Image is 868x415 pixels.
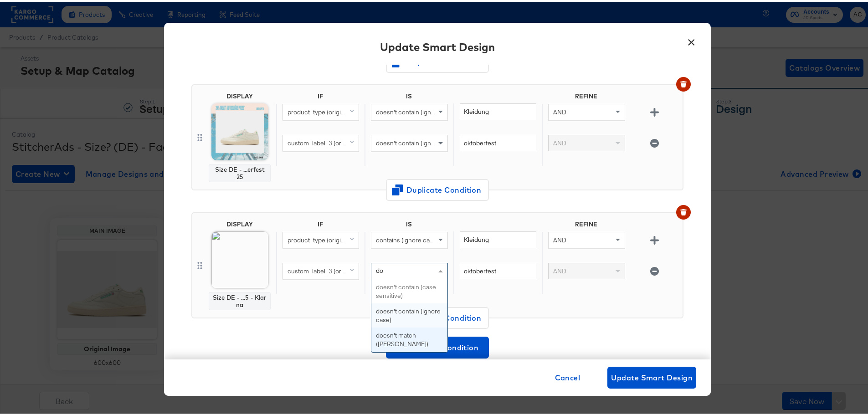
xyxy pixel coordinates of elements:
img: fl_la [211,230,268,287]
span: Duplicate Condition [393,54,482,67]
button: Duplicate Condition [386,49,489,71]
input: Enter value [460,133,536,150]
span: Duplicate Condition [393,182,482,195]
input: Enter value [460,102,536,118]
button: × [683,30,699,46]
div: doesn't contain (case sensitive) [371,277,447,302]
div: DISPLAY [226,219,253,226]
input: Enter value [460,261,536,278]
div: REFINE [542,91,630,102]
div: DISPLAY [226,91,253,98]
button: Cancel [551,365,584,387]
div: IF [276,91,365,102]
div: Size DE - ...erfest 25 [213,164,267,179]
span: product_type (original) [288,234,351,242]
div: IS [365,91,453,102]
div: doesn't contain (ignore case) [371,302,447,326]
span: AND [553,234,566,242]
div: IS [365,219,453,230]
span: product_type (original) [288,106,351,114]
div: doesn't match (regex) [371,326,447,350]
div: IF [276,219,365,230]
span: doesn't contain (ignore case) [376,106,457,114]
span: Cancel [555,369,580,382]
div: Size DE - ...5 - Klarna [213,292,267,307]
button: Update Smart Design [607,365,696,387]
span: doesn't contain (ignore case) [376,137,457,145]
span: custom_label_3 (original) [288,265,358,273]
span: custom_label_3 (original) [288,137,358,145]
span: Update Smart Design [611,369,693,382]
input: Enter value [460,230,536,246]
span: AND [553,137,566,145]
div: REFINE [542,219,630,230]
span: contains (ignore case) [376,234,438,242]
img: W-tfuUO1gwMYmzW5tVfW3w.jpg [211,102,268,159]
span: AND [553,265,566,273]
span: AND [553,106,566,114]
div: Update Smart Design [380,37,495,53]
button: Duplicate Condition [386,177,489,199]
